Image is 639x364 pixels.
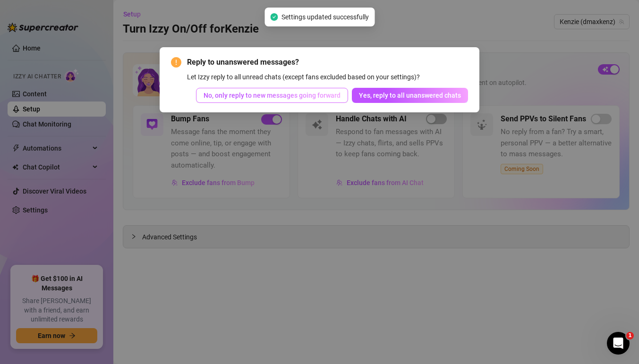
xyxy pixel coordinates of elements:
button: Yes, reply to all unanswered chats [352,88,468,103]
span: Settings updated successfully [281,12,369,22]
span: check-circle [270,13,278,21]
iframe: Intercom live chat [607,332,630,355]
button: No, only reply to new messages going forward [196,88,348,103]
span: Yes, reply to all unanswered chats [359,92,461,99]
span: 1 [626,332,634,339]
span: exclamation-circle [171,57,181,68]
span: No, only reply to new messages going forward [204,92,341,99]
div: Let Izzy reply to all unread chats (except fans excluded based on your settings)? [187,72,468,82]
span: Reply to unanswered messages? [187,57,468,68]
